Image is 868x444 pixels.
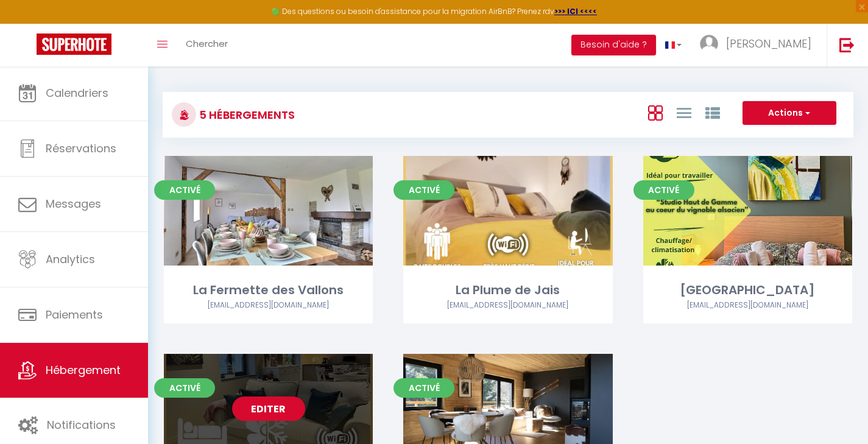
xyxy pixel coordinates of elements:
[177,24,237,66] a: Chercher
[839,37,855,52] img: logout
[154,378,215,398] span: Activé
[633,180,694,200] span: Activé
[726,36,811,51] span: [PERSON_NAME]
[46,196,101,211] span: Messages
[700,35,718,53] img: ...
[743,101,836,125] button: Actions
[403,281,612,300] div: La Plume de Jais
[691,24,827,66] a: ... [PERSON_NAME]
[47,417,116,432] span: Notifications
[554,6,597,16] a: >>> ICI <<<<
[648,102,663,122] a: Vue en Box
[186,37,228,50] span: Chercher
[46,252,95,267] span: Analytics
[46,141,116,156] span: Réservations
[196,101,295,129] h3: 5 Hébergements
[154,180,215,200] span: Activé
[677,102,691,122] a: Vue en Liste
[164,300,373,311] div: Airbnb
[643,281,852,300] div: [GEOGRAPHIC_DATA]
[571,35,656,55] button: Besoin d'aide ?
[393,378,454,398] span: Activé
[37,33,111,55] img: Super Booking
[164,281,373,300] div: La Fermette des Vallons
[46,307,103,322] span: Paiements
[393,180,454,200] span: Activé
[46,85,108,100] span: Calendriers
[232,396,305,421] a: Editer
[643,300,852,311] div: Airbnb
[46,362,121,378] span: Hébergement
[705,102,720,122] a: Vue par Groupe
[403,300,612,311] div: Airbnb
